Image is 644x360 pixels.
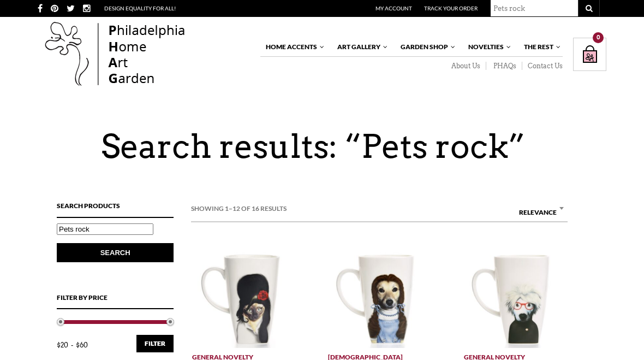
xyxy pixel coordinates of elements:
[57,243,174,262] button: Search
[57,335,174,356] div: Price: —
[260,38,325,56] a: Home Accents
[444,62,486,70] a: About Us
[57,200,174,218] h4: Search Products
[486,62,522,70] a: PHAQs
[515,202,568,223] span: Relevance
[191,203,287,214] em: Showing 1–12 of 16 results
[424,5,478,11] a: Track Your Order
[515,202,568,217] span: Relevance
[518,38,562,56] a: The Rest
[522,62,563,70] a: Contact Us
[375,5,412,11] a: My Account
[332,38,389,56] a: Art Gallery
[76,341,88,349] span: $60
[463,38,512,56] a: Novelties
[57,292,174,310] h4: Filter by price
[57,341,76,349] span: $20
[395,38,456,56] a: Garden Shop
[136,335,174,352] button: Filter
[38,127,588,166] h1: Search results: “Pets rock”
[593,32,604,43] div: 0
[57,223,153,235] input: Search products…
